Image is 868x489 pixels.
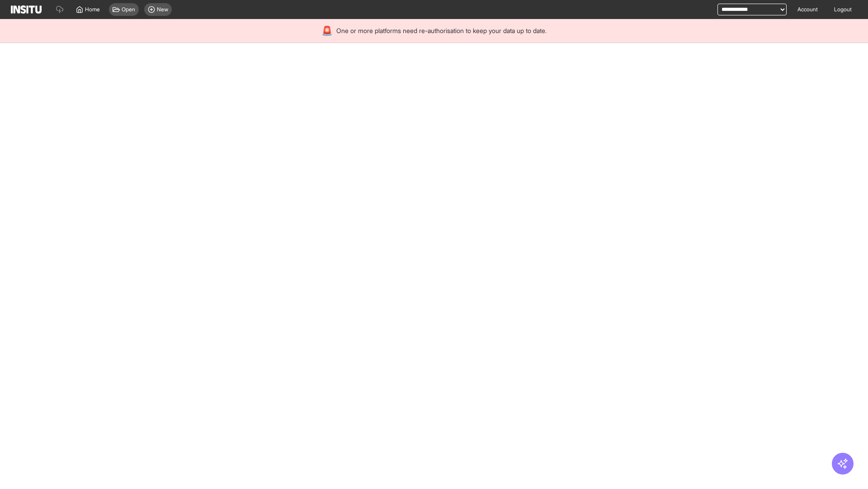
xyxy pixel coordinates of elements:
[157,6,168,13] span: New
[122,6,135,13] span: Open
[11,5,42,14] img: Logo
[336,26,547,35] span: One or more platforms need re-authorisation to keep your data up to date.
[85,6,100,13] span: Home
[321,24,333,37] div: 🚨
